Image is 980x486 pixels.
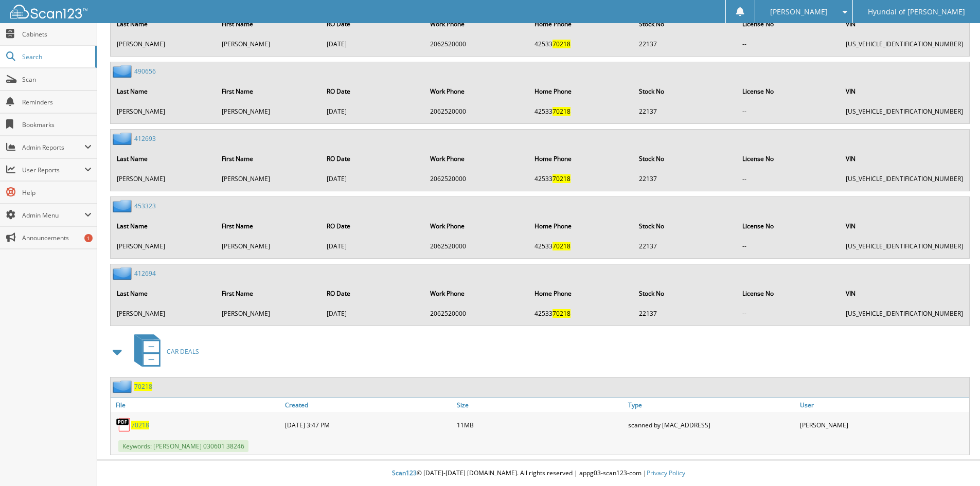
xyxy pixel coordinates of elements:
[22,30,92,39] span: Cabinets
[113,380,134,393] img: folder2.png
[84,234,93,242] div: 1
[112,103,216,120] td: [PERSON_NAME]
[322,238,424,255] td: [DATE]
[22,98,92,106] span: Reminders
[134,382,152,391] a: 70218
[217,35,320,52] td: [PERSON_NAME]
[553,242,571,250] span: 70218
[634,215,736,237] th: Stock No
[111,398,282,412] a: File
[529,170,633,187] td: 42533
[425,215,528,237] th: Work Phone
[797,415,969,435] div: [PERSON_NAME]
[841,13,968,34] th: VIN
[217,148,320,169] th: First Name
[322,103,424,120] td: [DATE]
[425,13,528,34] th: Work Phone
[322,13,424,34] th: RO Date
[112,305,216,322] td: [PERSON_NAME]
[647,469,685,477] a: Privacy Policy
[425,305,528,322] td: 2062520000
[113,132,134,145] img: folder2.png
[841,103,968,120] td: [US_VEHICLE_IDENTIFICATION_NUMBER]
[529,148,633,169] th: Home Phone
[134,67,156,76] a: 490656
[737,215,840,237] th: License No
[529,103,633,120] td: 42533
[841,81,968,102] th: VIN
[113,267,134,280] img: folder2.png
[529,215,633,237] th: Home Phone
[425,103,528,120] td: 2062520000
[425,148,528,169] th: Work Phone
[322,35,424,52] td: [DATE]
[22,75,92,84] span: Scan
[841,238,968,255] td: [US_VEHICLE_IDENTIFICATION_NUMBER]
[634,305,736,322] td: 22137
[112,170,216,187] td: [PERSON_NAME]
[454,398,626,412] a: Size
[529,35,633,52] td: 42533
[553,40,571,48] span: 70218
[116,417,131,433] img: PDF.png
[634,35,736,52] td: 22137
[217,13,320,34] th: First Name
[737,305,840,322] td: --
[134,134,156,143] a: 412693
[112,81,216,102] th: Last Name
[113,65,134,78] img: folder2.png
[626,398,797,412] a: Type
[131,421,149,429] a: 70218
[22,188,92,197] span: Help
[529,238,633,255] td: 42533
[22,233,92,242] span: Announcements
[22,143,84,152] span: Admin Reports
[112,13,216,34] th: Last Name
[167,347,199,356] span: CAR DEALS
[841,148,968,169] th: VIN
[797,398,969,412] a: User
[553,174,571,183] span: 70218
[112,238,216,255] td: [PERSON_NAME]
[282,415,454,435] div: [DATE] 3:47 PM
[322,81,424,102] th: RO Date
[425,283,528,304] th: Work Phone
[553,309,571,318] span: 70218
[737,103,840,120] td: --
[737,81,840,102] th: License No
[22,120,92,129] span: Bookmarks
[217,238,320,255] td: [PERSON_NAME]
[425,238,528,255] td: 2062520000
[97,461,980,486] div: © [DATE]-[DATE] [DOMAIN_NAME]. All rights reserved | appg03-scan123-com |
[112,148,216,169] th: Last Name
[322,305,424,322] td: [DATE]
[113,200,134,212] img: folder2.png
[392,469,417,477] span: Scan123
[841,170,968,187] td: [US_VEHICLE_IDENTIFICATION_NUMBER]
[634,170,736,187] td: 22137
[112,35,216,52] td: [PERSON_NAME]
[322,283,424,304] th: RO Date
[134,269,156,278] a: 412694
[737,13,840,34] th: License No
[22,166,84,174] span: User Reports
[634,283,736,304] th: Stock No
[634,81,736,102] th: Stock No
[322,215,424,237] th: RO Date
[737,238,840,255] td: --
[634,238,736,255] td: 22137
[868,9,965,15] span: Hyundai of [PERSON_NAME]
[282,398,454,412] a: Created
[737,148,840,169] th: License No
[841,305,968,322] td: [US_VEHICLE_IDENTIFICATION_NUMBER]
[22,211,84,220] span: Admin Menu
[634,103,736,120] td: 22137
[626,415,797,435] div: scanned by [MAC_ADDRESS]
[737,35,840,52] td: --
[22,52,90,61] span: Search
[529,283,633,304] th: Home Phone
[217,81,320,102] th: First Name
[841,215,968,237] th: VIN
[425,81,528,102] th: Work Phone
